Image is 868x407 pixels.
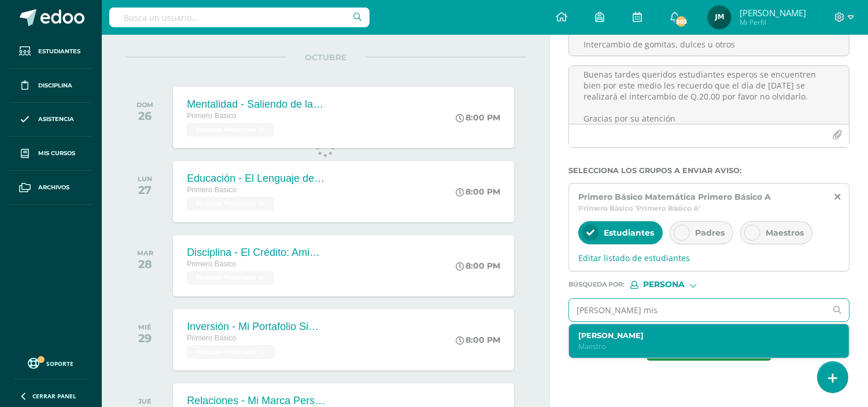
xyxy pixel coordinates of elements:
[38,115,74,124] span: Asistencia
[187,334,236,342] span: Primero Básico
[695,228,725,238] span: Padres
[137,249,153,257] div: MAR
[187,395,326,407] div: Relaciones - Mi Marca Personal
[568,166,849,175] label: Selecciona los grupos a enviar aviso :
[187,321,326,333] div: Inversión - Mi Portafolio Simulado
[766,228,804,238] span: Maestros
[138,183,152,197] div: 27
[643,281,685,288] span: Persona
[47,360,74,368] span: Soporte
[456,112,501,123] div: 8:00 PM
[38,47,80,56] span: Estudiantes
[38,183,69,192] span: Archivos
[286,52,365,63] span: OCTUBRE
[136,101,153,109] div: DOM
[740,17,806,27] span: Mi Perfil
[138,397,152,405] div: JUE
[187,271,274,285] span: Finanzas Personales 'U'
[138,331,152,345] div: 29
[708,6,731,29] img: 12b7c84a092dbc0c2c2dfa63a40b0068.png
[138,323,152,331] div: MIÉ
[187,123,274,137] span: Finanzas Personales 'U'
[187,260,236,268] span: Primero Básico
[569,66,849,124] textarea: Buenas tardes queridos estudiantes esperos se encuentren bien por este medio les recuerdo que el ...
[187,98,326,111] div: Mentalidad - Saliendo de la Carrera de la Rata
[187,345,274,359] span: Finanzas Personales 'U'
[38,149,75,158] span: Mis cursos
[9,171,93,205] a: Archivos
[136,109,153,123] div: 26
[9,103,93,137] a: Asistencia
[187,186,236,194] span: Primero Básico
[109,8,370,27] input: Busca un usuario...
[569,299,826,321] input: Ej. Mario Galindo
[9,69,93,103] a: Disciplina
[740,7,806,19] span: [PERSON_NAME]
[604,228,654,238] span: Estudiantes
[38,81,72,90] span: Disciplina
[578,331,829,340] label: [PERSON_NAME]
[578,252,840,263] span: Editar listado de estudiantes
[32,392,76,400] span: Cerrar panel
[630,281,717,289] div: [object Object]
[187,247,326,259] div: Disciplina - El Crédito: Amigo o Enemigo
[14,355,88,371] a: Soporte
[9,35,93,69] a: Estudiantes
[456,186,501,197] div: 8:00 PM
[578,192,771,202] span: Primero Básico Matemática Primero Básico A
[675,15,688,28] span: 305
[578,342,829,351] p: Maestro
[138,175,152,183] div: LUN
[137,257,153,271] div: 28
[187,173,326,185] div: Educación - El Lenguaje del Dinero
[569,33,849,56] input: Titulo
[456,261,501,271] div: 8:00 PM
[456,335,501,345] div: 8:00 PM
[578,204,700,212] span: Primero Básico 'Primero Básico A'
[9,137,93,171] a: Mis cursos
[187,197,274,211] span: Finanzas Personales 'U'
[187,112,236,120] span: Primero Básico
[568,281,625,288] span: Búsqueda por :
